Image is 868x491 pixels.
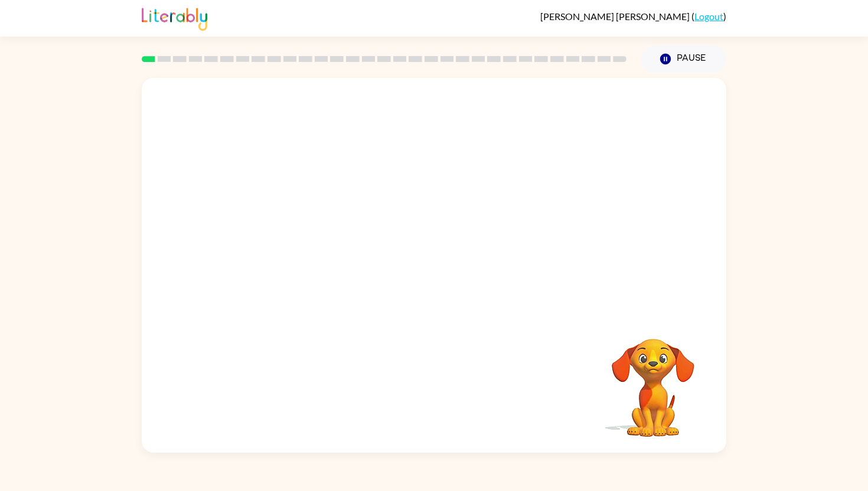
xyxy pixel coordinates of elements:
a: Logout [694,11,723,22]
div: ( ) [540,11,726,22]
span: [PERSON_NAME] [PERSON_NAME] [540,11,691,22]
img: Literably [142,5,207,31]
video: Your browser must support playing .mp4 files to use Literably. Please try using another browser. [594,320,712,438]
button: Pause [641,45,726,73]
